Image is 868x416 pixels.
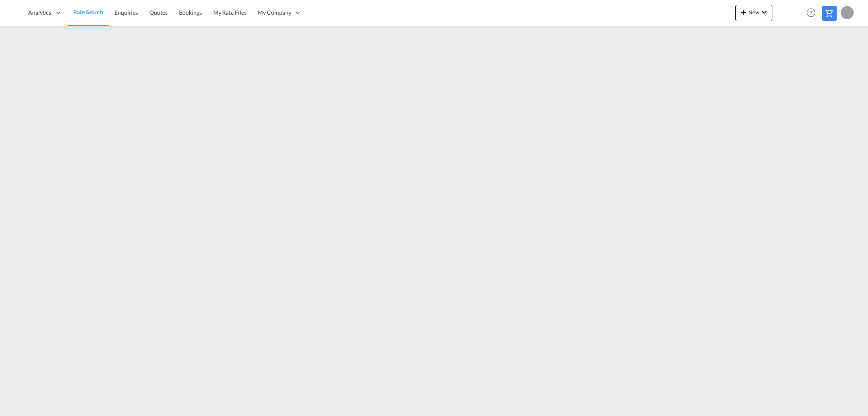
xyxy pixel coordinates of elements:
div: Help [804,6,822,20]
span: Bookings [179,9,202,16]
span: Enquiries [114,9,138,16]
span: My Rate Files [213,9,247,16]
span: Analytics [28,9,51,17]
span: My Company [258,9,291,17]
button: icon-plus 400-fgNewicon-chevron-down [735,5,772,21]
md-icon: icon-chevron-down [759,7,769,17]
span: New [739,9,769,15]
span: Rate Search [73,9,103,15]
span: Quotes [149,9,167,16]
span: Help [804,6,818,20]
md-icon: icon-plus 400-fg [739,7,748,17]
